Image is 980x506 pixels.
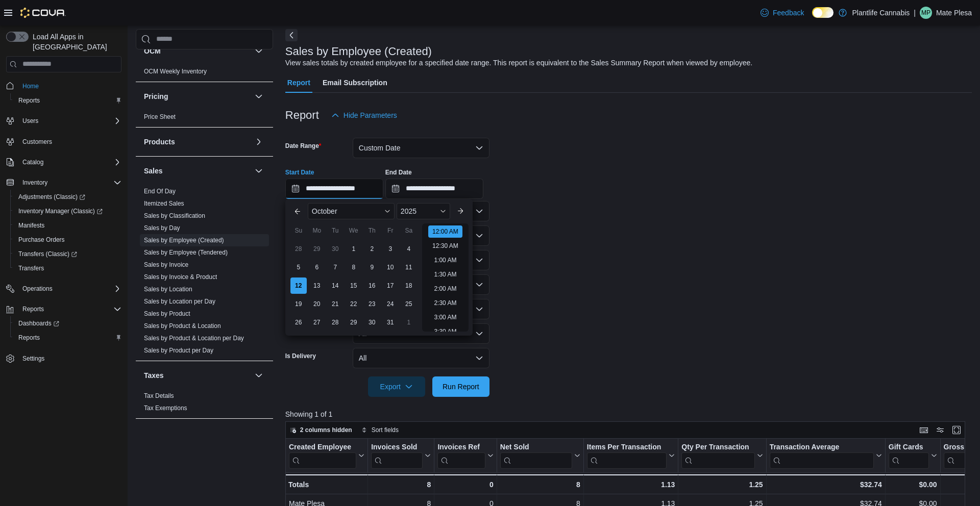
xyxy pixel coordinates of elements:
[18,136,56,148] a: Customers
[2,351,126,366] button: Settings
[382,241,399,257] div: day-3
[22,179,47,187] span: Inventory
[769,442,873,468] div: Transaction Average
[2,175,126,190] button: Inventory
[914,7,916,19] p: |
[382,314,399,331] div: day-31
[144,298,215,305] a: Sales by Location per Day
[18,264,44,272] span: Transfers
[385,168,412,176] label: End Date
[309,222,325,239] div: Mo
[500,478,580,491] div: 8
[144,68,207,75] a: OCM Weekly Inventory
[430,311,460,323] li: 3:00 AM
[18,303,121,315] span: Reports
[401,259,417,275] div: day-11
[22,138,52,146] span: Customers
[452,203,469,219] button: Next month
[587,442,675,468] button: Items Per Transaction
[18,319,59,327] span: Dashboards
[308,203,395,219] div: Button. Open the month selector. October is currently selected.
[346,314,362,331] div: day-29
[290,277,307,294] div: day-12
[144,199,184,208] span: Itemized Sales
[18,303,48,315] button: Reports
[14,332,44,344] a: Reports
[437,442,485,468] div: Invoices Ref
[144,335,244,342] a: Sales by Product & Location per Day
[285,29,298,41] button: Next
[428,225,462,238] li: 12:00 AM
[368,376,425,397] button: Export
[327,222,344,239] div: Tu
[286,424,356,436] button: 2 columns hidden
[14,234,121,246] span: Purchase Orders
[14,317,63,330] a: Dashboards
[144,236,224,244] span: Sales by Employee (Created)
[14,219,121,232] span: Manifests
[364,314,380,331] div: day-30
[22,158,43,166] span: Catalog
[437,478,493,491] div: 0
[327,277,344,294] div: day-14
[309,296,325,312] div: day-20
[2,282,126,296] button: Operations
[587,442,667,452] div: Items Per Transaction
[382,259,399,275] div: day-10
[769,478,881,491] div: $32.74
[144,237,224,244] a: Sales by Employee (Created)
[382,222,399,239] div: Fr
[18,115,121,127] span: Users
[681,442,754,468] div: Qty Per Transaction
[357,424,403,436] button: Sort fields
[144,310,190,317] a: Sales by Product
[14,234,69,246] a: Purchase Orders
[382,277,399,294] div: day-17
[144,347,213,354] a: Sales by Product per Day
[144,113,176,120] a: Price Sheet
[920,7,932,19] div: Mate Plesa
[364,241,380,257] div: day-2
[430,297,460,309] li: 2:30 AM
[2,302,126,316] button: Reports
[136,111,273,127] div: Pricing
[300,426,352,434] span: 2 columns hidden
[587,442,667,468] div: Items Per Transaction
[364,277,380,294] div: day-16
[18,115,42,127] button: Users
[312,207,337,215] span: October
[285,352,316,360] label: Is Delivery
[18,236,65,244] span: Purchase Orders
[144,224,180,232] a: Sales by Day
[10,261,126,275] button: Transfers
[29,32,121,52] span: Load All Apps in [GEOGRAPHIC_DATA]
[371,478,431,491] div: 8
[285,109,319,121] h3: Report
[918,424,930,436] button: Keyboard shortcuts
[401,241,417,257] div: day-4
[290,259,307,275] div: day-5
[14,191,89,203] a: Adjustments (Classic)
[18,207,103,215] span: Inventory Manager (Classic)
[681,442,754,452] div: Qty Per Transaction
[346,222,362,239] div: We
[2,155,126,169] button: Catalog
[253,165,265,177] button: Sales
[144,273,217,281] span: Sales by Invoice & Product
[10,204,126,218] a: Inventory Manager (Classic)
[500,442,572,468] div: Net Sold
[353,348,489,368] button: All
[309,277,325,294] div: day-13
[289,203,306,219] button: Previous Month
[144,322,221,330] span: Sales by Product & Location
[10,93,126,108] button: Reports
[144,404,187,412] a: Tax Exemptions
[144,212,205,219] a: Sales by Classification
[144,113,176,121] span: Price Sheet
[681,478,763,491] div: 1.25
[144,91,251,102] button: Pricing
[422,223,469,332] ul: Time
[22,117,38,125] span: Users
[144,212,205,220] span: Sales by Classification
[364,222,380,239] div: Th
